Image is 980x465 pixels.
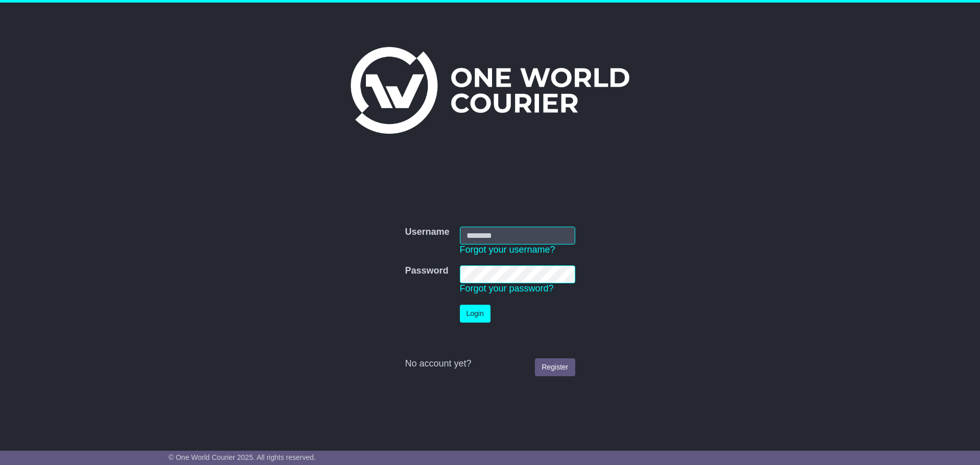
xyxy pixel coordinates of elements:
div: No account yet? [405,358,575,370]
img: One World [351,47,629,134]
button: Login [460,305,491,323]
a: Forgot your username? [460,244,555,255]
a: Register [535,358,575,376]
a: Forgot your password? [460,283,554,293]
label: Password [405,265,448,277]
label: Username [405,227,449,238]
span: © One World Courier 2025. All rights reserved. [168,453,316,461]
